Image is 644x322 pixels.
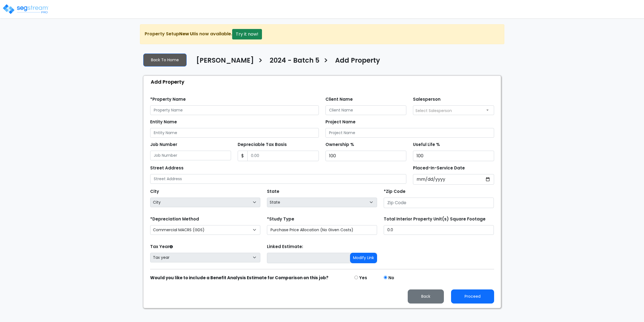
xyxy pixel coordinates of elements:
div: Property Setup is now available. [140,24,504,44]
strong: New UI [179,31,195,37]
a: Back [403,292,448,299]
span: $ [238,151,248,161]
h4: 2024 - Batch 5 [270,57,319,66]
h4: [PERSON_NAME] [196,57,254,66]
label: Total Interior Property Unit(s) Square Footage [384,216,486,222]
label: Job Number [150,142,177,148]
label: Linked Estimate: [267,244,303,250]
label: Depreciable Tax Basis [238,142,287,148]
a: 2024 - Batch 5 [266,57,319,68]
a: Back To Home [143,54,187,66]
label: Useful Life % [413,142,440,148]
label: Project Name [325,119,356,125]
div: Add Property [146,76,501,88]
label: *Property Name [150,96,186,103]
input: total square foot [384,225,494,235]
input: Entity Name [150,128,319,138]
input: Ownership % [325,151,407,161]
label: City [150,188,159,195]
input: Project Name [325,128,494,138]
label: Entity Name [150,119,177,125]
label: Ownership % [325,142,354,148]
label: Client Name [325,96,353,103]
input: Property Name [150,105,319,115]
button: Modify Link [350,253,377,263]
input: Street Address [150,174,407,184]
input: Useful Life % [413,151,494,161]
input: Client Name [325,105,407,115]
input: Zip Code [384,198,494,208]
input: 0.00 [247,151,319,161]
label: *Study Type [267,216,294,222]
label: Street Address [150,165,184,171]
label: *Zip Code [384,188,406,195]
strong: Would you like to include a Benefit Analysis Estimate for Comparison on this job? [150,275,328,281]
input: Job Number [150,151,231,160]
label: Salesperson [413,96,441,103]
h3: > [324,56,328,67]
label: No [388,275,394,281]
h3: > [258,56,263,67]
label: State [267,188,279,195]
label: *Depreciation Method [150,216,199,222]
button: Proceed [451,289,494,304]
span: Select Salesperson [415,108,452,113]
label: Yes [359,275,367,281]
label: Tax Year [150,244,173,250]
img: logo_pro_r.png [2,4,49,15]
h4: Add Property [335,57,380,66]
a: Add Property [331,57,380,68]
button: Try it now! [232,29,262,39]
a: [PERSON_NAME] [192,57,254,68]
button: Back [408,289,444,304]
label: Placed-In-Service Date [413,165,465,171]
